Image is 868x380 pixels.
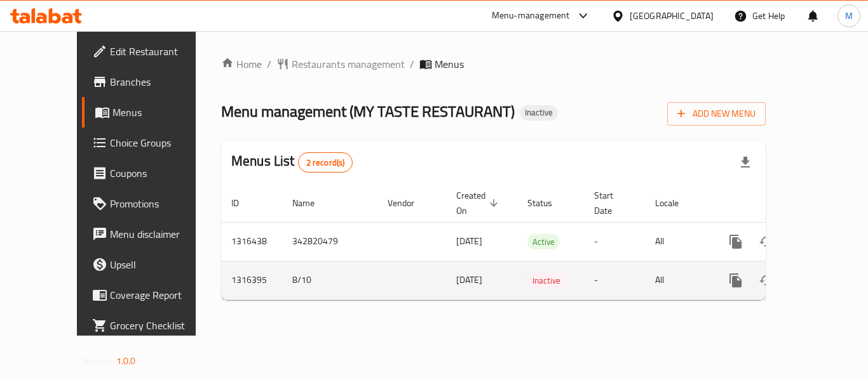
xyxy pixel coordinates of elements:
a: Coverage Report [82,280,222,310]
a: Edit Restaurant [82,36,222,67]
span: [DATE] [456,233,482,249]
span: Coupons [110,166,212,181]
span: Grocery Checklist [110,318,212,333]
a: Menus [82,97,222,128]
td: - [584,261,645,299]
span: Choice Groups [110,135,212,150]
nav: breadcrumb [221,56,766,72]
button: Add New Menu [667,102,766,126]
a: Branches [82,67,222,97]
a: Upsell [82,249,222,280]
span: Menu disclaimer [110,226,212,242]
button: Change Status [751,265,782,296]
div: Inactive [527,273,566,288]
span: ID [231,195,255,211]
a: Grocery Checklist [82,310,222,341]
span: Edit Restaurant [110,44,212,59]
span: Upsell [110,257,212,272]
span: Locale [655,195,695,211]
span: 2 record(s) [299,157,353,169]
th: Actions [710,184,853,223]
span: Menus [435,56,464,72]
span: Active [527,235,560,249]
a: Restaurants management [276,56,405,72]
button: more [721,226,751,257]
span: Vendor [388,195,431,211]
td: 8/10 [282,261,377,299]
span: Promotions [110,196,212,211]
div: Active [527,234,560,249]
span: Add New Menu [677,106,756,122]
span: 1.0.0 [116,353,136,369]
span: Created On [456,188,502,218]
a: Home [221,56,262,72]
td: All [645,222,710,261]
span: Coverage Report [110,287,212,303]
td: 342820479 [282,222,377,261]
table: enhanced table [221,184,853,300]
span: Inactive [527,273,566,288]
h2: Menus List [231,152,353,173]
div: Inactive [520,105,558,121]
a: Coupons [82,158,222,188]
a: Choice Groups [82,128,222,158]
li: / [410,56,414,72]
td: - [584,222,645,261]
div: Total records count [298,152,353,173]
span: M [845,9,853,23]
span: Menus [112,105,212,120]
button: more [721,265,751,296]
span: Start Date [594,188,630,218]
span: Branches [110,74,212,89]
div: [GEOGRAPHIC_DATA] [630,9,714,23]
div: Menu-management [492,8,570,23]
li: / [267,56,271,72]
a: Promotions [82,188,222,219]
button: Change Status [751,226,782,257]
span: Version: [83,353,114,369]
span: Menu management ( MY TASTE RESTAURANT ) [221,97,515,126]
span: [DATE] [456,272,482,288]
span: Name [292,195,331,211]
span: Inactive [520,107,558,118]
td: 1316395 [221,261,282,299]
td: 1316438 [221,222,282,261]
span: Restaurants management [292,56,405,72]
td: All [645,261,710,299]
span: Status [527,195,569,211]
div: Export file [730,147,761,178]
a: Menu disclaimer [82,219,222,249]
